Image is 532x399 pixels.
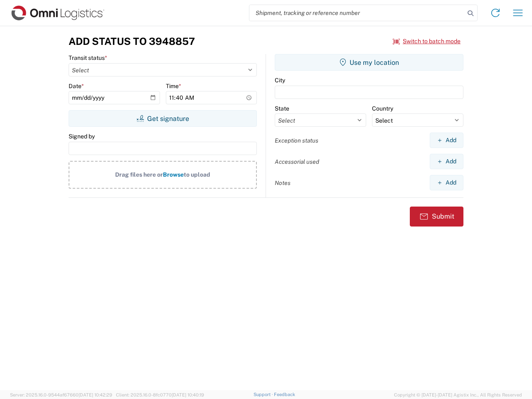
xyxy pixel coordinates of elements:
[254,392,274,397] a: Support
[410,207,463,227] button: Submit
[184,171,210,178] span: to upload
[172,392,204,397] span: [DATE] 10:40:19
[430,175,463,190] button: Add
[116,392,204,397] span: Client: 2025.16.0-8fc0770
[69,110,257,127] button: Get signature
[275,76,285,84] label: City
[69,82,84,90] label: Date
[430,154,463,169] button: Add
[274,392,295,397] a: Feedback
[115,171,163,178] span: Drag files here or
[275,54,463,71] button: Use my location
[275,179,291,187] label: Notes
[275,105,289,112] label: State
[163,171,184,178] span: Browse
[275,137,318,144] label: Exception status
[430,133,463,148] button: Add
[394,391,522,399] span: Copyright © [DATE]-[DATE] Agistix Inc., All Rights Reserved
[69,35,195,47] h3: Add Status to 3948857
[275,158,319,165] label: Accessorial used
[249,5,465,21] input: Shipment, tracking or reference number
[79,392,112,397] span: [DATE] 10:42:29
[69,54,107,62] label: Transit status
[393,34,461,48] button: Switch to batch mode
[10,392,112,397] span: Server: 2025.16.0-9544af67660
[372,105,393,112] label: Country
[166,82,181,90] label: Time
[69,133,95,140] label: Signed by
